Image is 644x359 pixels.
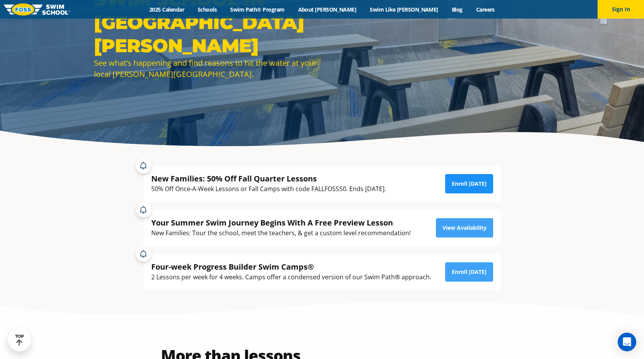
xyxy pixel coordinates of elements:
[291,6,363,13] a: About [PERSON_NAME]
[191,6,224,13] a: Schools
[15,334,24,346] div: TOP
[151,184,386,194] div: 50% Off Once-A-Week Lessons or Fall Camps with code FALLFOSS50. Ends [DATE].
[445,174,493,193] a: Enroll [DATE]
[445,262,493,282] a: Enroll [DATE]
[151,262,431,272] div: Four-week Progress Builder Swim Camps®
[94,57,318,80] div: See what’s happening and find reasons to hit the water at your local [PERSON_NAME][GEOGRAPHIC_DATA].
[224,6,291,13] a: Swim Path® Program
[445,6,469,13] a: Blog
[151,272,431,282] div: 2 Lessons per week for 4 weeks. Camps offer a condensed version of our Swim Path® approach.
[436,218,493,238] a: View Availability
[151,217,411,228] div: Your Summer Swim Journey Begins With A Free Preview Lesson
[618,333,636,351] div: Open Intercom Messenger
[363,6,445,13] a: Swim Like [PERSON_NAME]
[151,173,386,184] div: New Families: 50% Off Fall Quarter Lessons
[4,3,70,15] img: FOSS Swim School Logo
[151,228,411,238] div: New Families: Tour the school, meet the teachers, & get a custom level recommendation!
[469,6,501,13] a: Careers
[143,6,191,13] a: 2025 Calendar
